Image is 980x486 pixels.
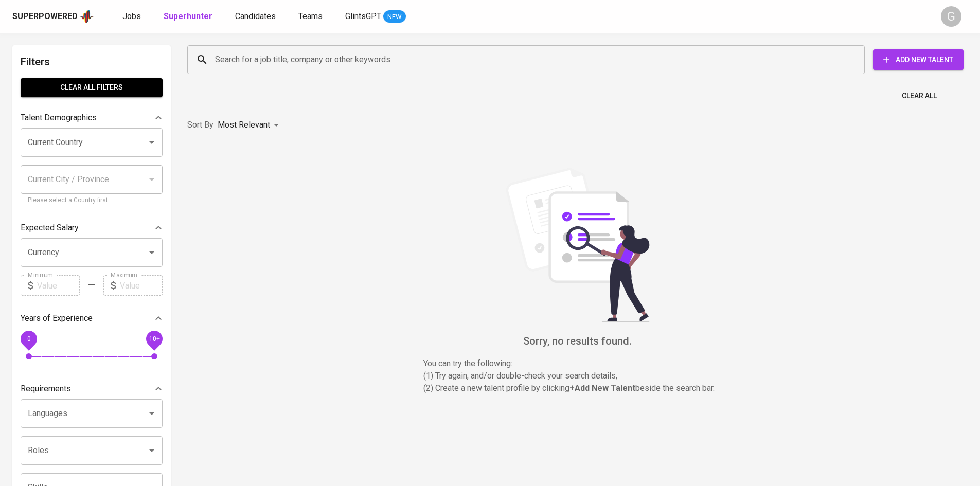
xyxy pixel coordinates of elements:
button: Add New Talent [873,49,964,70]
p: Expected Salary [21,222,79,234]
div: Requirements [21,379,163,399]
p: Please select a Country first [28,195,155,206]
img: file_searching.svg [501,168,655,322]
p: Years of Experience [21,312,93,325]
input: Value [120,275,163,296]
span: 10+ [149,335,159,343]
input: Value [37,275,80,296]
span: 0 [27,335,30,343]
button: Clear All [898,86,941,105]
a: GlintsGPT NEW [345,10,406,23]
div: Years of Experience [21,308,163,329]
p: Talent Demographics [21,112,97,124]
span: Candidates [235,11,276,21]
button: Open [145,135,159,150]
a: Teams [298,10,325,23]
p: You can try the following : [423,357,732,370]
div: G [941,6,961,27]
div: Most Relevant [218,116,282,135]
p: Requirements [21,383,71,395]
button: Clear All filters [21,78,163,97]
p: (2) Create a new talent profile by clicking beside the search bar. [423,382,732,394]
button: Open [145,406,159,421]
a: Superhunter [164,10,215,23]
img: app logo [80,9,94,24]
a: Jobs [122,10,143,23]
span: Add New Talent [881,53,955,66]
h6: Filters [21,53,163,70]
div: Expected Salary [21,218,163,238]
div: Superpowered [12,11,78,23]
span: Clear All filters [29,81,154,94]
a: Superpoweredapp logo [12,9,94,24]
b: + Add New Talent [569,383,635,393]
span: Jobs [122,11,141,21]
span: NEW [383,12,406,22]
p: Most Relevant [218,119,270,131]
p: (1) Try again, and/or double-check your search details, [423,370,732,382]
button: Open [145,245,159,260]
span: Clear All [902,89,937,102]
div: Talent Demographics [21,107,163,128]
span: Teams [298,11,323,21]
button: Open [145,443,159,458]
h6: Sorry, no results found. [187,333,968,349]
span: GlintsGPT [345,11,381,21]
a: Candidates [235,10,278,23]
b: Superhunter [164,11,212,21]
p: Sort By [187,119,213,131]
